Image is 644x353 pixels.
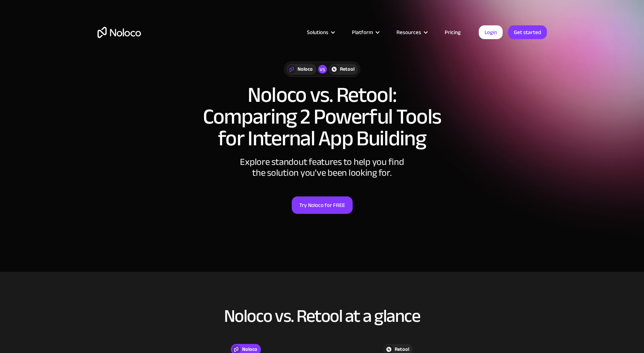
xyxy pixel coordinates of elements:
div: Resources [396,28,421,37]
div: Solutions [307,28,328,37]
div: vs [318,65,327,74]
div: Noloco [298,65,313,73]
div: Platform [343,28,387,37]
a: Get started [508,25,547,39]
div: Solutions [298,28,343,37]
a: home [97,27,141,38]
div: Platform [352,28,373,37]
div: Explore standout features to help you find the solution you've been looking for. [213,157,431,178]
div: Retool [340,65,354,73]
div: Resources [387,28,436,37]
h2: Noloco vs. Retool at a glance [97,306,547,326]
a: Login [479,25,503,39]
a: Pricing [436,28,470,37]
a: Try Noloco for FREE [292,196,353,214]
h1: Noloco vs. Retool: Comparing 2 Powerful Tools for Internal App Building [97,84,547,149]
